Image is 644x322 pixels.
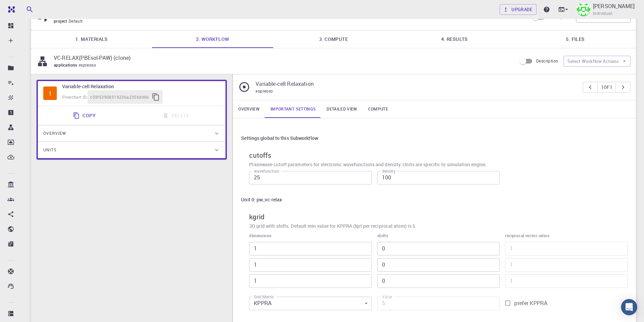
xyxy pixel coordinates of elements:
h6: Planewave cutoff parameters for electronic wavefunctions and density. Units are specific to simul... [249,161,628,168]
span: espresso [79,62,99,68]
h6: cutoffs [249,150,628,161]
span: Overview [43,128,66,139]
div: Overview [38,125,225,142]
h6: Variable-cell Relaxation [62,83,220,90]
a: Upgrade [500,4,536,15]
p: [PERSON_NAME] [593,2,635,10]
div: KPPRA [249,297,372,310]
a: 4. Results [394,30,515,48]
a: 3. Compute [273,30,394,48]
span: espresso [256,88,273,94]
input: 1 [249,274,372,288]
label: wavefunction [254,168,279,174]
span: Idle [43,86,57,100]
label: Grid Metric [254,294,274,300]
button: Copy [69,109,101,122]
input: 1 [249,258,372,272]
button: 1of1 [597,82,616,93]
div: I [43,86,57,100]
h6: Unit 0: pw_vc-relax [241,196,282,203]
label: density [382,168,396,174]
input: 1 [249,242,372,255]
a: Detailed view [321,100,362,118]
b: reciprocal vector ratios [505,233,549,238]
a: 2. Workflow [152,30,273,48]
span: applications [54,62,79,68]
b: shifts [377,233,388,238]
label: Value [382,294,392,300]
span: Flowchart ID: [62,94,88,100]
span: prefer KPPRA [514,299,547,307]
p: VC-RELAX(PBEsol-PAW) (clone) [54,54,511,62]
p: Variable-cell Relaxation [256,80,577,88]
span: Default [69,18,86,24]
a: Important settings [265,100,321,118]
input: 1 [377,274,500,288]
a: 1. Materials [31,30,152,48]
img: logo [5,6,15,13]
input: 1 [377,242,500,255]
img: Taha Yusuf [577,3,590,16]
a: Overview [233,100,265,118]
h6: Settings global to this Subworkflow [241,134,318,142]
input: 1 [377,258,500,272]
span: Units [43,145,56,155]
div: Units [38,142,225,158]
button: Select Workflow Actions [564,56,630,67]
b: dimensions [249,233,271,238]
span: c59f53908519236a2356dd6b [90,94,149,101]
h6: 3D grid with shifts. Default min value for KPPRA (kpt per reciprocal atom) is 5. [249,222,628,230]
span: project [54,18,69,24]
span: Destek [14,5,34,11]
span: Description [536,58,558,64]
span: Individual [593,10,612,17]
div: pager [583,82,630,93]
div: Open Intercom Messenger [621,299,637,315]
a: 5. Files [515,30,636,48]
input: 5 [377,297,500,310]
a: Compute [363,100,393,118]
h6: kgrid [249,212,628,222]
